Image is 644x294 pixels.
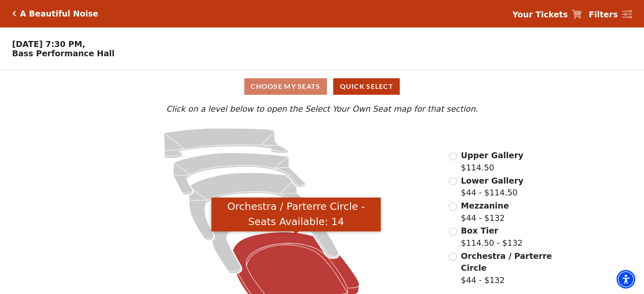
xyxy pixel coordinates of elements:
[461,250,553,286] label: $44 - $132
[461,201,509,210] span: Mezzanine
[461,200,509,224] label: $44 - $132
[449,253,457,261] input: Orchestra / Parterre Circle$44 - $132
[86,103,557,115] p: Click on a level below to open the Select Your Own Seat map for that section.
[589,8,632,21] a: Filters
[589,10,618,19] strong: Filters
[461,226,498,235] span: Box Tier
[512,10,568,19] strong: Your Tickets
[174,153,306,195] path: Lower Gallery - Seats Available: 43
[449,152,457,160] input: Upper Gallery$114.50
[461,151,523,160] span: Upper Gallery
[512,8,582,21] a: Your Tickets
[12,11,16,16] a: Click here to go back to filters
[461,175,523,199] label: $44 - $114.50
[461,251,552,273] span: Orchestra / Parterre Circle
[333,78,400,95] button: Quick Select
[449,203,457,211] input: Mezzanine$44 - $132
[20,9,98,19] h5: A Beautiful Noise
[616,270,635,289] div: Accessibility Menu
[449,177,457,185] input: Lower Gallery$44 - $114.50
[461,225,522,249] label: $114.50 - $132
[211,198,381,232] div: Orchestra / Parterre Circle - Seats Available: 14
[164,128,289,158] path: Upper Gallery - Seats Available: 275
[461,149,523,173] label: $114.50
[461,176,523,185] span: Lower Gallery
[449,228,457,236] input: Box Tier$114.50 - $132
